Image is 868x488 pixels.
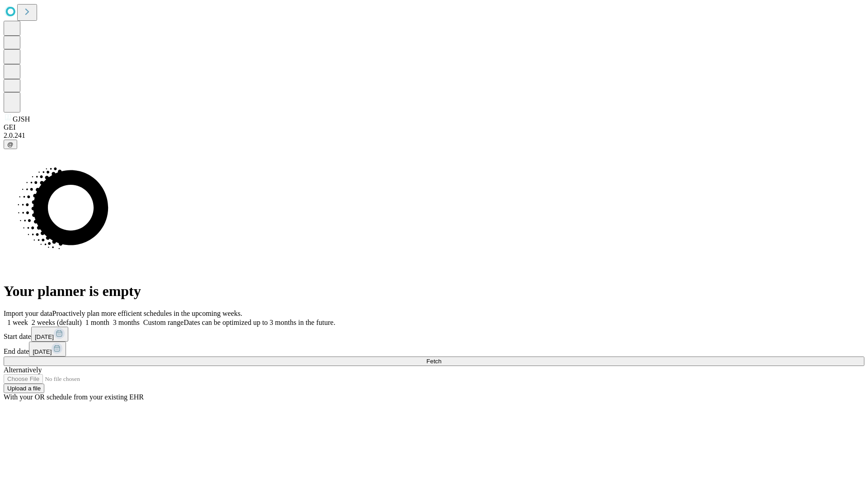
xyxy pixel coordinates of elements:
button: [DATE] [29,342,66,357]
button: [DATE] [31,327,68,342]
div: Start date [4,327,864,342]
div: 2.0.241 [4,131,864,140]
h1: Your planner is empty [4,283,864,300]
div: End date [4,342,864,357]
span: 1 month [85,319,109,326]
span: Alternatively [4,366,42,374]
span: Import your data [4,310,52,317]
span: [DATE] [33,348,52,355]
span: Custom range [143,319,184,326]
span: 1 week [7,319,28,326]
span: Fetch [426,358,441,365]
span: @ [7,141,14,148]
div: GEI [4,123,864,131]
button: Upload a file [4,384,44,393]
span: Dates can be optimized up to 3 months in the future. [184,319,335,326]
span: With your OR schedule from your existing EHR [4,393,144,401]
span: Proactively plan more efficient schedules in the upcoming weeks. [52,310,242,317]
span: GJSH [13,115,30,123]
button: Fetch [4,357,864,366]
span: 3 months [113,319,140,326]
span: 2 weeks (default) [32,319,82,326]
button: @ [4,140,17,149]
span: [DATE] [35,333,54,340]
